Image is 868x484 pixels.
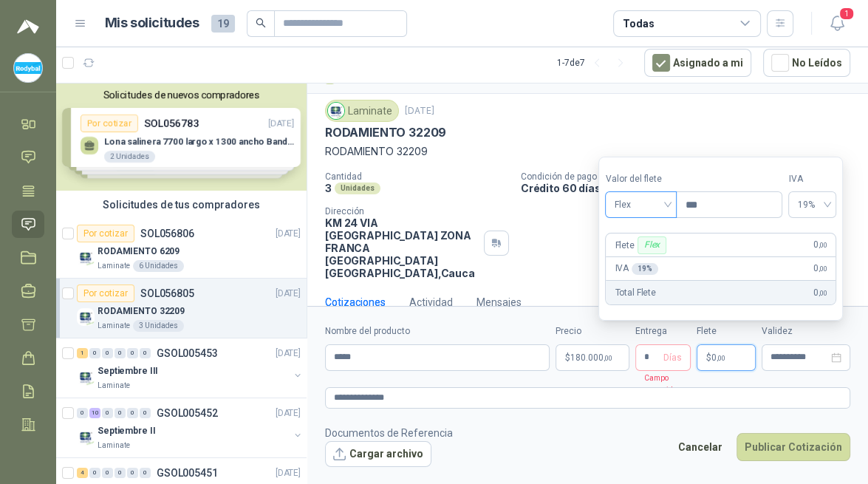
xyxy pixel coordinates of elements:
[763,49,850,77] button: No Leídos
[405,104,434,118] p: [DATE]
[797,194,827,216] span: 19%
[115,348,126,358] div: 0
[813,262,827,276] span: 0
[256,18,266,28] span: search
[706,353,711,362] span: $
[127,468,138,478] div: 0
[56,191,307,219] div: Solicitudes de tus compradores
[325,143,850,160] p: RODAMIENTO 32209
[127,348,138,358] div: 0
[89,468,100,478] div: 0
[98,245,180,259] p: RODAMIENTO 6209
[521,171,862,182] p: Condición de pago
[521,182,862,194] p: Crédito 60 días
[697,324,756,338] label: Flete
[644,49,751,77] button: Asignado a mi
[632,263,658,275] div: 19 %
[105,13,199,34] h1: Mis solicitudes
[325,206,478,217] p: Dirección
[77,408,88,418] div: 0
[14,54,42,82] img: Company Logo
[615,286,655,300] p: Total Flete
[62,89,301,100] button: Solicitudes de nuevos compradores
[635,324,691,338] label: Entrega
[140,408,151,418] div: 0
[115,408,126,418] div: 0
[211,15,235,33] span: 19
[570,353,612,362] span: 180.000
[325,217,478,279] p: KM 24 VIA [GEOGRAPHIC_DATA] ZONA FRANCA [GEOGRAPHIC_DATA] [GEOGRAPHIC_DATA] , Cauca
[77,428,95,446] img: Company Logo
[98,260,130,272] p: Laminate
[325,324,550,338] label: Nombre del producto
[77,344,304,392] a: 1 0 0 0 0 0 GSOL005453[DATE] Company LogoSeptiembre IIILaminate
[98,440,130,451] p: Laminate
[276,227,301,241] p: [DATE]
[614,194,668,216] span: Flex
[556,324,629,338] label: Precio
[140,228,194,239] p: SOL056806
[762,324,850,338] label: Validez
[140,468,151,478] div: 0
[157,468,218,478] p: GSOL005451
[325,294,386,310] div: Cotizaciones
[737,433,850,461] button: Publicar Cotización
[697,344,756,371] p: $ 0,00
[615,236,669,254] p: Flete
[838,7,855,21] span: 1
[102,468,113,478] div: 0
[56,279,307,338] a: Por cotizarSOL056805[DATE] Company LogoRODAMIENTO 32209Laminate3 Unidades
[409,294,453,310] div: Actividad
[77,468,88,478] div: 4
[635,371,691,395] p: Campo requerido
[133,260,184,272] div: 6 Unidades
[276,406,301,420] p: [DATE]
[77,348,88,358] div: 1
[157,348,218,358] p: GSOL005453
[102,348,113,358] div: 0
[711,353,725,362] span: 0
[325,100,399,122] div: Laminate
[77,368,95,386] img: Company Logo
[17,18,39,35] img: Logo peakr
[98,364,158,378] p: Septiembre III
[615,262,657,276] p: IVA
[98,380,130,392] p: Laminate
[819,241,827,249] span: ,00
[325,125,446,140] p: RODAMIENTO 32209
[77,248,95,266] img: Company Logo
[824,10,850,37] button: 1
[56,83,307,191] div: Solicitudes de nuevos compradoresPor cotizarSOL056783[DATE] Lona salinera 7700 largo x 1300 ancho...
[605,172,676,186] label: Valor del flete
[115,468,126,478] div: 0
[56,219,307,279] a: Por cotizarSOL056806[DATE] Company LogoRODAMIENTO 6209Laminate6 Unidades
[276,466,301,480] p: [DATE]
[89,348,100,358] div: 0
[819,289,827,297] span: ,00
[813,286,827,300] span: 0
[325,171,509,182] p: Cantidad
[140,348,151,358] div: 0
[604,354,612,362] span: ,00
[663,345,682,370] span: Días
[788,172,836,186] label: IVA
[335,183,380,194] div: Unidades
[77,308,95,326] img: Company Logo
[98,320,130,332] p: Laminate
[127,408,138,418] div: 0
[133,320,184,332] div: 3 Unidades
[157,408,218,418] p: GSOL005452
[325,441,431,468] button: Cargar archivo
[325,182,332,194] p: 3
[98,304,185,318] p: RODAMIENTO 32209
[140,288,194,299] p: SOL056805
[98,424,155,438] p: Septiembre II
[623,16,654,32] div: Todas
[557,51,632,75] div: 1 - 7 de 7
[670,433,731,461] button: Cancelar
[89,408,100,418] div: 10
[638,236,666,254] div: Flex
[819,265,827,273] span: ,00
[77,404,304,451] a: 0 10 0 0 0 0 GSOL005452[DATE] Company LogoSeptiembre IILaminate
[77,225,134,242] div: Por cotizar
